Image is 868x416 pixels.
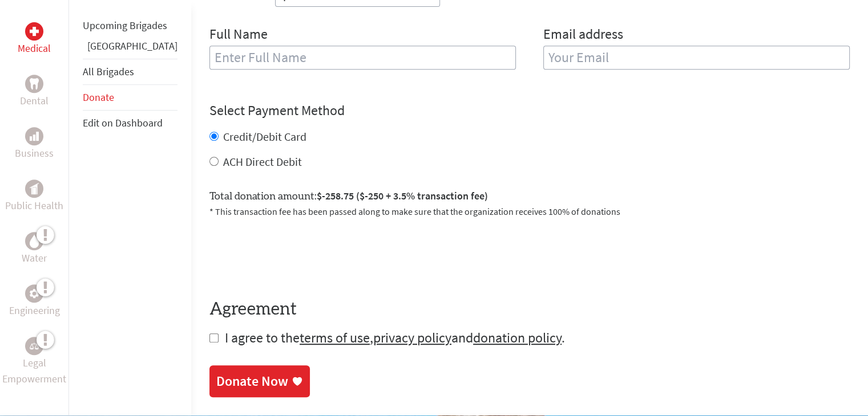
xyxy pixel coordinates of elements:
div: Business [25,127,43,145]
a: All Brigades [83,65,134,78]
a: MedicalMedical [18,22,51,56]
p: Dental [20,93,49,109]
img: Legal Empowerment [30,342,39,349]
li: Ghana [83,38,177,59]
span: $-258.75 ($-250 + 3.5% transaction fee) [317,189,488,202]
input: Your Email [543,46,850,70]
img: Business [30,132,39,141]
div: Legal Empowerment [25,337,43,355]
input: Enter Full Name [209,46,516,70]
div: Public Health [25,180,43,198]
img: Public Health [30,183,39,194]
div: Dental [25,75,43,93]
div: Water [25,232,43,250]
span: I agree to the , and . [225,329,565,346]
a: Upcoming Brigades [83,19,167,32]
p: Business [15,145,54,161]
label: Email address [543,25,623,46]
p: * This transaction fee has been passed along to make sure that the organization receives 100% of ... [209,205,850,218]
img: Engineering [30,289,39,298]
a: Public HealthPublic Health [5,180,63,214]
a: DentalDental [20,75,49,109]
a: Donate [83,91,114,104]
iframe: reCAPTCHA [209,232,383,276]
h4: Select Payment Method [209,101,850,120]
a: [GEOGRAPHIC_DATA] [87,39,177,52]
label: Total donation amount: [209,188,488,205]
p: Public Health [5,198,63,214]
div: Engineering [25,284,43,303]
label: Full Name [209,25,268,46]
a: terms of use [300,329,370,346]
label: Credit/Debit Card [223,129,306,144]
a: Donate Now [209,365,310,397]
div: Donate Now [216,372,288,390]
li: All Brigades [83,59,177,85]
li: Upcoming Brigades [83,13,177,38]
h4: Agreement [209,299,850,320]
a: Legal EmpowermentLegal Empowerment [2,337,66,387]
p: Engineering [9,303,60,319]
label: ACH Direct Debit [223,154,302,169]
li: Donate [83,85,177,111]
div: Medical [25,22,43,40]
a: Edit on Dashboard [83,116,163,129]
p: Water [22,250,47,266]
li: Edit on Dashboard [83,111,177,136]
a: WaterWater [22,232,47,266]
img: Dental [30,79,39,89]
a: privacy policy [373,329,451,346]
a: EngineeringEngineering [9,284,60,319]
img: Medical [30,27,39,36]
a: donation policy [473,329,562,346]
p: Medical [18,40,51,56]
p: Legal Empowerment [2,355,66,387]
img: Water [30,235,39,248]
a: BusinessBusiness [15,127,54,161]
